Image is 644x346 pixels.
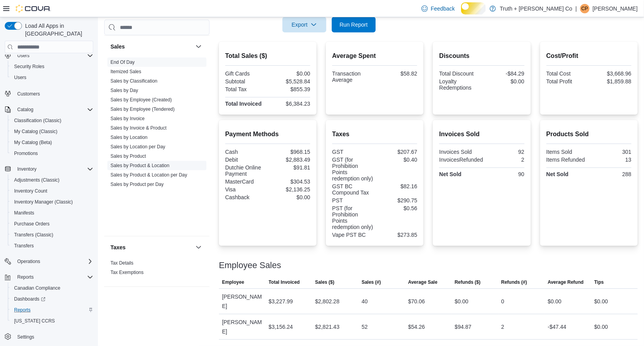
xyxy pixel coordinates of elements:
[575,4,577,13] p: |
[11,283,93,293] span: Canadian Compliance
[194,243,203,252] button: Taxes
[14,63,44,70] span: Security Roles
[501,322,505,332] div: 2
[2,50,96,61] button: Users
[11,230,56,240] a: Transfers (Classic)
[11,175,93,185] span: Adjustments (Classic)
[546,51,631,61] h2: Cost/Profit
[11,116,65,125] a: Classification (Classic)
[225,164,266,177] div: Dutchie Online Payment
[14,243,34,249] span: Transfers
[110,144,165,150] a: Sales by Location per Day
[439,70,480,77] div: Total Discount
[8,207,96,218] button: Manifests
[110,68,141,75] span: Itemized Sales
[269,186,310,193] div: $2,136.25
[8,283,96,294] button: Canadian Compliance
[408,322,425,332] div: $54.26
[594,279,604,285] span: Tips
[225,149,266,155] div: Cash
[11,186,93,196] span: Inventory Count
[11,241,37,250] a: Transfers
[225,78,266,85] div: Subtotal
[16,5,51,13] img: Cova
[269,164,310,171] div: $91.81
[315,297,339,306] div: $2,802.28
[8,72,96,83] button: Users
[110,182,164,187] a: Sales by Product per Day
[11,208,37,218] a: Manifests
[590,171,631,177] div: 288
[8,315,96,326] button: [US_STATE] CCRS
[287,17,322,32] span: Export
[582,4,588,13] span: CP
[2,256,96,267] button: Operations
[14,199,73,205] span: Inventory Manager (Classic)
[11,197,76,207] a: Inventory Manager (Classic)
[225,194,266,200] div: Cashback
[315,279,334,285] span: Sales ($)
[11,316,93,326] span: Washington CCRS
[225,130,310,139] h2: Payment Methods
[269,149,310,155] div: $968.15
[14,89,43,99] a: Customers
[11,138,93,147] span: My Catalog (Beta)
[225,101,262,107] strong: Total Invoiced
[362,279,381,285] span: Sales (#)
[11,175,63,185] a: Adjustments (Classic)
[461,2,486,14] input: Dark Mode
[110,106,175,112] span: Sales by Employee (Tendered)
[14,51,93,60] span: Users
[269,279,300,285] span: Total Invoiced
[11,116,93,125] span: Classification (Classic)
[332,197,373,204] div: PST
[546,70,588,77] div: Total Cost
[110,59,135,65] span: End Of Day
[14,177,60,183] span: Adjustments (Classic)
[110,243,126,251] h3: Taxes
[548,279,584,285] span: Average Refund
[11,316,58,326] a: [US_STATE] CCRS
[11,62,93,71] span: Security Roles
[486,157,524,163] div: 2
[11,208,93,218] span: Manifests
[439,171,461,177] strong: Net Sold
[590,149,631,155] div: 301
[110,243,192,251] button: Taxes
[269,178,310,185] div: $304.53
[14,318,55,324] span: [US_STATE] CCRS
[439,157,483,163] div: InvoicesRefunded
[332,232,373,238] div: Vape PST BC
[14,117,62,124] span: Classification (Classic)
[110,172,187,178] span: Sales by Product & Location per Day
[110,270,144,275] a: Tax Exemptions
[483,70,525,77] div: -$84.29
[11,230,93,240] span: Transfers (Classic)
[439,130,524,139] h2: Invoices Sold
[110,260,134,266] span: Tax Details
[110,59,135,65] a: End Of Day
[332,205,373,230] div: PST (for Prohibition Points redemption only)
[11,149,93,158] span: Promotions
[14,221,50,227] span: Purchase Orders
[546,130,631,139] h2: Products Sold
[110,43,192,50] button: Sales
[14,105,93,114] span: Catalog
[8,148,96,159] button: Promotions
[362,322,368,332] div: 52
[110,260,134,266] a: Tax Details
[219,289,266,314] div: [PERSON_NAME]
[225,51,310,61] h2: Total Sales ($)
[219,261,281,270] h3: Employee Sales
[483,149,525,155] div: 92
[418,1,458,16] a: Feedback
[332,51,417,61] h2: Average Spent
[269,157,310,163] div: $2,883.49
[593,4,638,13] p: [PERSON_NAME]
[269,322,293,332] div: $3,156.24
[17,166,36,172] span: Inventory
[2,104,96,115] button: Catalog
[8,218,96,229] button: Purchase Orders
[2,88,96,99] button: Customers
[110,97,172,103] a: Sales by Employee (Created)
